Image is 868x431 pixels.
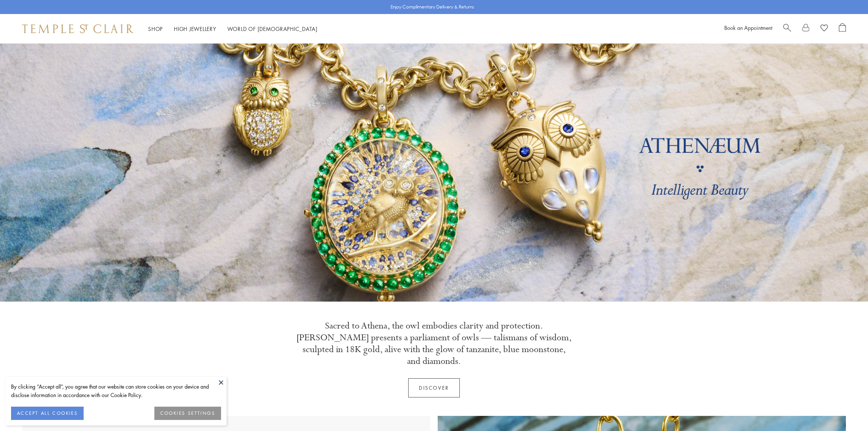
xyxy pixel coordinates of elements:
[148,24,318,34] nav: Main navigation
[296,320,572,367] p: Sacred to Athena, the owl embodies clarity and protection. [PERSON_NAME] presents a parliament of...
[831,396,861,424] iframe: Gorgias live chat messenger
[22,24,133,33] img: Temple St. Clair
[839,23,846,34] a: Open Shopping Bag
[148,25,163,32] a: ShopShop
[154,407,221,420] button: COOKIES SETTINGS
[391,3,474,11] p: Enjoy Complimentary Delivery & Returns
[724,24,772,31] a: Book an Appointment
[11,382,221,399] div: By clicking “Accept all”, you agree that our website can store cookies on your device and disclos...
[227,25,318,32] a: World of [DEMOGRAPHIC_DATA]World of [DEMOGRAPHIC_DATA]
[11,407,84,420] button: ACCEPT ALL COOKIES
[408,378,460,397] a: Discover
[174,25,216,32] a: High JewelleryHigh Jewellery
[820,23,828,34] a: View Wishlist
[783,23,791,34] a: Search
